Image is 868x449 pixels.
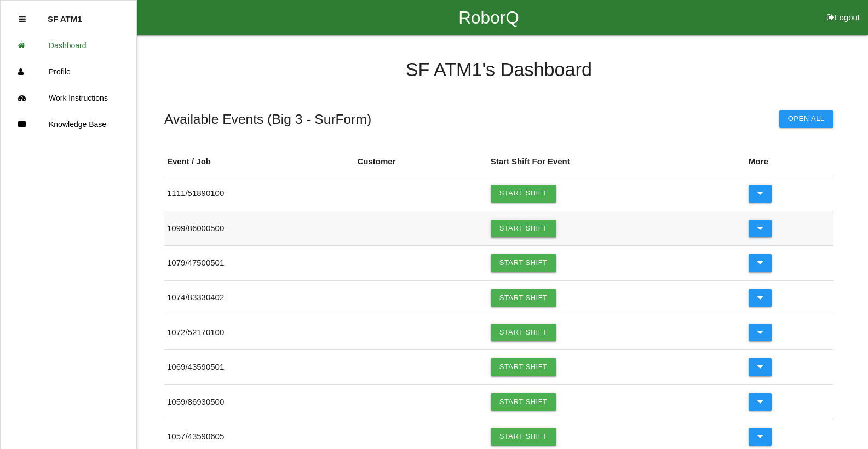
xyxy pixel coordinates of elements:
a: Work Instructions [1,85,136,111]
a: Start Shift [491,358,556,376]
td: 1072 / 52170100 [164,315,354,349]
a: Knowledge Base [1,111,136,137]
div: Close [19,6,26,32]
td: 1069 / 43590501 [164,350,354,384]
td: 1079 / 47500501 [164,246,354,280]
td: 1074 / 83330402 [164,280,354,315]
h4: SF ATM1 's Dashboard [164,60,833,80]
a: Start Shift [491,254,556,272]
th: Customer [354,147,487,176]
a: Start Shift [491,324,556,341]
h5: Available Events ( Big 3 - SurForm ) [164,112,371,126]
p: SF ATM1 [48,6,82,24]
td: 1059 / 86930500 [164,384,354,419]
td: 1111 / 51890100 [164,176,354,211]
th: More [746,147,833,176]
th: Start Shift For Event [488,147,746,176]
a: Start Shift [491,393,556,411]
a: Start Shift [491,428,556,445]
a: Start Shift [491,185,556,202]
th: Event / Job [164,147,354,176]
a: Profile [1,59,136,85]
a: Start Shift [491,289,556,307]
td: 1099 / 86000500 [164,211,354,245]
a: Start Shift [491,220,556,237]
a: Dashboard [1,32,136,59]
button: Open All [779,110,833,128]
